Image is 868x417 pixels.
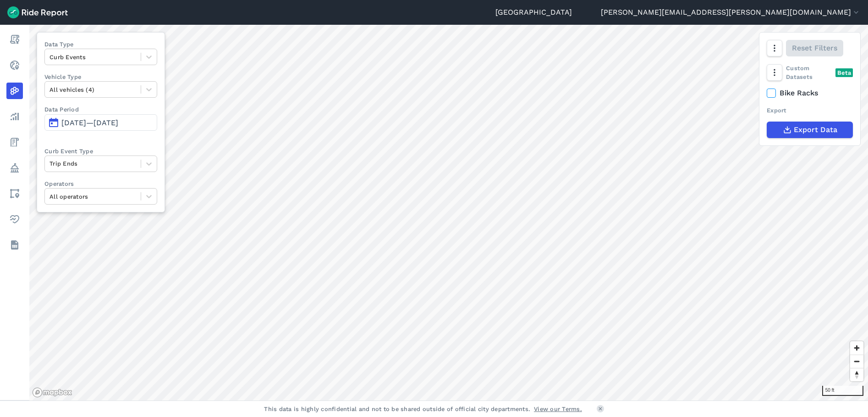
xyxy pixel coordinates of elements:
[29,25,868,400] canvas: Map
[6,160,23,176] a: Policy
[6,134,23,150] a: Fees
[44,179,157,188] label: Operators
[495,7,572,18] a: [GEOGRAPHIC_DATA]
[6,31,23,48] a: Report
[850,368,863,381] button: Reset bearing to north
[822,386,863,396] div: 50 ft
[534,405,582,413] a: View our Terms.
[32,387,72,398] a: Mapbox logo
[6,57,23,73] a: Realtime
[792,43,837,54] span: Reset Filters
[6,185,23,202] a: Areas
[7,6,68,18] img: Ride Report
[44,105,157,114] label: Data Period
[794,124,837,135] span: Export Data
[6,237,23,253] a: Datasets
[835,68,853,77] div: Beta
[44,40,157,49] label: Data Type
[767,64,853,81] div: Custom Datasets
[6,83,23,99] a: Heatmaps
[850,355,863,368] button: Zoom out
[767,106,853,115] div: Export
[767,122,853,138] button: Export Data
[44,114,157,131] button: [DATE]—[DATE]
[61,118,118,127] span: [DATE]—[DATE]
[44,72,157,81] label: Vehicle Type
[44,147,157,156] label: Curb Event Type
[6,108,23,125] a: Analyze
[786,40,843,56] button: Reset Filters
[767,88,853,99] label: Bike Racks
[601,7,861,18] button: [PERSON_NAME][EMAIL_ADDRESS][PERSON_NAME][DOMAIN_NAME]
[850,341,863,355] button: Zoom in
[6,211,23,228] a: Health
